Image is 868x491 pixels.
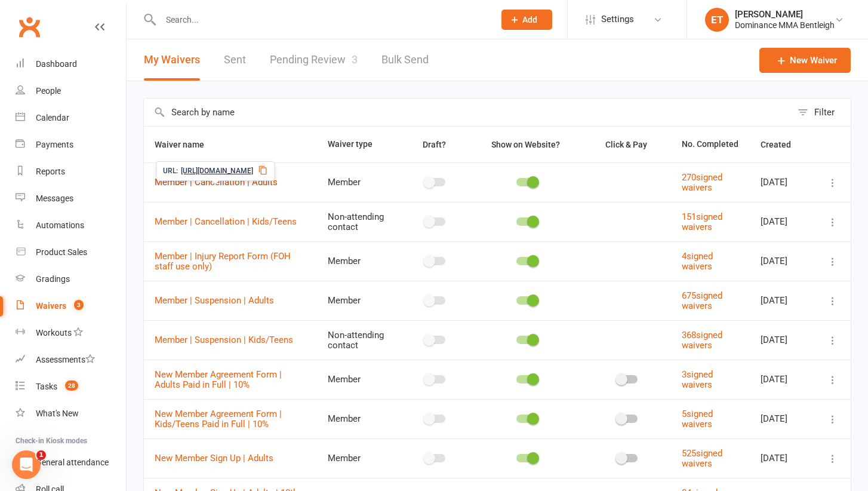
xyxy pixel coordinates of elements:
[157,11,486,28] input: Search...
[750,438,815,478] td: [DATE]
[155,409,282,429] a: New Member Agreement Form | Kids/Teens Paid in Full | 10%
[36,409,79,418] div: What's New
[412,137,459,152] button: Draft?
[36,86,61,96] div: People
[317,399,401,438] td: Member
[750,202,815,241] td: [DATE]
[224,39,246,81] a: Sent
[423,140,446,149] span: Draft?
[792,99,851,126] button: Filter
[682,330,722,351] a: 368signed waivers
[317,162,401,202] td: Member
[155,177,278,188] a: Member | Cancellation | Adults
[155,453,273,464] a: New Member Sign Up | Adults
[16,78,126,105] a: People
[16,105,126,131] a: Calendar
[501,10,552,30] button: Add
[36,355,95,364] div: Assessments
[682,251,713,272] a: 4signed waivers
[16,158,126,185] a: Reports
[682,172,722,193] a: 270signed waivers
[16,185,126,212] a: Messages
[522,15,537,24] span: Add
[682,369,713,390] a: 3signed waivers
[12,450,41,479] iframe: Intercom live chat
[317,360,401,399] td: Member
[735,20,835,30] div: Dominance MMA Bentleigh
[36,113,69,122] div: Calendar
[814,105,835,119] div: Filter
[155,140,217,149] span: Waiver name
[155,335,293,345] a: Member | Suspension | Kids/Teens
[317,127,401,162] th: Waiver type
[36,194,73,203] div: Messages
[750,320,815,360] td: [DATE]
[155,295,274,306] a: Member | Suspension | Adults
[16,212,126,239] a: Automations
[163,165,178,177] span: URL:
[682,290,722,311] a: 675signed waivers
[750,241,815,281] td: [DATE]
[595,137,660,152] button: Click & Pay
[317,320,401,360] td: Non-attending contact
[352,53,358,66] span: 3
[155,216,297,227] a: Member | Cancellation | Kids/Teens
[36,140,73,149] div: Payments
[750,162,815,202] td: [DATE]
[16,373,126,400] a: Tasks 28
[601,6,634,33] span: Settings
[270,39,358,81] a: Pending Review3
[36,458,109,467] div: General attendance
[155,251,291,272] a: Member | Injury Report Form (FOH staff use only)
[36,220,84,230] div: Automations
[16,449,126,476] a: General attendance kiosk mode
[682,409,713,429] a: 5signed waivers
[16,51,126,78] a: Dashboard
[481,137,573,152] button: Show on Website?
[36,301,66,311] div: Waivers
[682,448,722,469] a: 525signed waivers
[750,281,815,320] td: [DATE]
[705,8,729,32] div: ET
[36,247,87,257] div: Product Sales
[16,131,126,158] a: Payments
[761,137,804,152] button: Created
[491,140,560,149] span: Show on Website?
[759,48,851,73] a: New Waiver
[14,12,44,42] a: Clubworx
[317,438,401,478] td: Member
[36,450,46,460] span: 1
[36,382,57,391] div: Tasks
[155,369,282,390] a: New Member Agreement Form | Adults Paid in Full | 10%
[36,167,65,176] div: Reports
[605,140,647,149] span: Click & Pay
[750,360,815,399] td: [DATE]
[16,400,126,427] a: What's New
[74,300,84,310] span: 3
[16,266,126,293] a: Gradings
[317,202,401,241] td: Non-attending contact
[36,274,70,284] div: Gradings
[36,59,77,69] div: Dashboard
[155,137,217,152] button: Waiver name
[381,39,429,81] a: Bulk Send
[16,239,126,266] a: Product Sales
[761,140,804,149] span: Created
[181,165,253,177] span: [URL][DOMAIN_NAME]
[144,99,792,126] input: Search by name
[36,328,72,337] div: Workouts
[16,293,126,320] a: Waivers 3
[16,320,126,346] a: Workouts
[735,9,835,20] div: [PERSON_NAME]
[317,281,401,320] td: Member
[750,399,815,438] td: [DATE]
[16,346,126,373] a: Assessments
[317,241,401,281] td: Member
[682,211,722,232] a: 151signed waivers
[671,127,750,162] th: No. Completed
[65,380,78,391] span: 28
[144,39,200,81] button: My Waivers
